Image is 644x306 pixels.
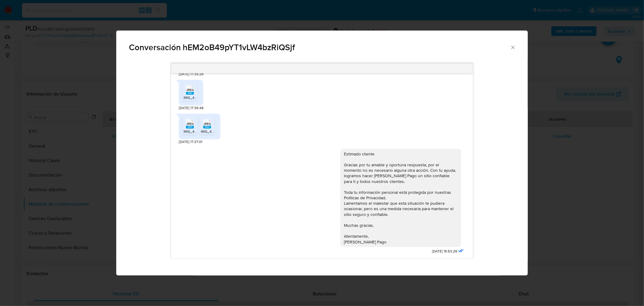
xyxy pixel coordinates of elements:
div: Comunicación [116,31,528,276]
span: IMG_4465.jpeg [184,129,209,134]
div: Estimado cliente Gracias por tu amable y oportuna respuesta, por el momento no es necesario algun... [344,151,457,245]
span: [DATE] 15:53:29 [432,249,457,254]
span: [DATE] 17:35:26 [179,72,203,77]
span: Conversación hEM2oB49pYT1vLW4bzRiQSjf [129,43,510,52]
span: JPEG [186,88,194,92]
button: Cerrar [510,44,515,50]
span: IMG_4462.jpeg [184,95,209,100]
span: JPEG [203,122,211,126]
span: [DATE] 17:37:01 [179,139,202,145]
span: JPEG [186,122,194,126]
span: [DATE] 17:36:48 [179,106,203,111]
span: IMG_4466.jpeg [201,129,226,134]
